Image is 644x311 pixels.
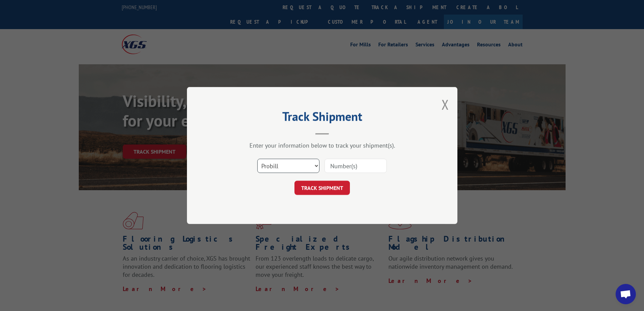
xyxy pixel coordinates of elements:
[294,181,350,195] button: TRACK SHIPMENT
[325,159,387,173] input: Number(s)
[221,141,424,149] div: Enter your information below to track your shipment(s).
[221,112,424,125] h2: Track Shipment
[442,95,449,113] button: Close modal
[616,284,636,304] div: Open chat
